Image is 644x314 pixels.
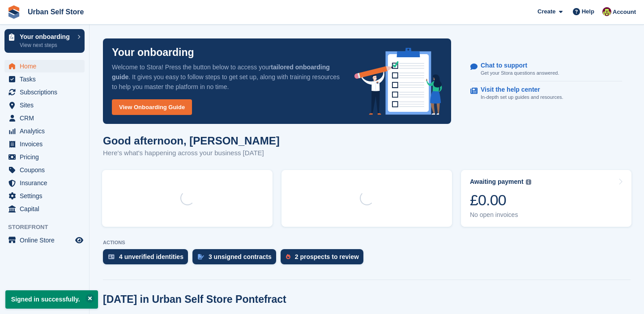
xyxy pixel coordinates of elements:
img: stora-icon-8386f47178a22dfd0bd8f6a31ec36ba5ce8667c1dd55bd0f319d3a0aa187defe.svg [7,5,21,19]
a: Chat to support Get your Stora questions answered. [470,57,622,82]
span: Help [582,7,594,16]
p: Get your Stora questions answered. [481,69,559,77]
span: Online Store [20,234,73,246]
p: ACTIONS [103,240,631,246]
a: menu [4,177,85,189]
a: Awaiting payment £0.00 No open invoices [461,170,631,227]
a: 4 unverified identities [103,249,192,269]
p: Welcome to Stora! Press the button below to access your . It gives you easy to follow steps to ge... [112,62,340,92]
span: Account [613,8,636,17]
a: menu [4,112,85,124]
p: Your onboarding [112,47,194,58]
img: onboarding-info-6c161a55d2c0e0a8cae90662b2fe09162a5109e8cc188191df67fb4f79e88e88.svg [354,48,442,115]
div: Awaiting payment [470,178,524,186]
p: Here's what's happening across your business [DATE] [103,148,280,158]
span: Insurance [20,177,73,189]
span: Home [20,60,73,72]
span: CRM [20,112,73,124]
p: Your onboarding [20,34,73,40]
a: Your onboarding View next steps [4,29,85,53]
a: menu [4,73,85,85]
span: Capital [20,203,73,215]
a: menu [4,125,85,137]
img: Dan Crosland [602,7,611,16]
h2: [DATE] in Urban Self Store Pontefract [103,293,286,306]
a: View Onboarding Guide [112,99,192,115]
img: verify_identity-adf6edd0f0f0b5bbfe63781bf79b02c33cf7c696d77639b501bdc392416b5a36.svg [108,254,115,259]
img: prospect-51fa495bee0391a8d652442698ab0144808aea92771e9ea1ae160a38d050c398.svg [286,254,290,259]
span: Analytics [20,125,73,137]
p: Visit the help center [481,86,556,93]
div: 2 prospects to review [295,253,359,260]
img: contract_signature_icon-13c848040528278c33f63329250d36e43548de30e8caae1d1a13099fd9432cc5.svg [198,254,204,259]
a: menu [4,60,85,72]
a: menu [4,203,85,215]
a: Urban Self Store [24,4,87,19]
div: 3 unsigned contracts [209,253,272,260]
span: Invoices [20,138,73,150]
span: Create [537,7,555,16]
a: menu [4,164,85,176]
span: Tasks [20,73,73,85]
span: Pricing [20,151,73,163]
span: Sites [20,99,73,111]
p: In-depth set up guides and resources. [481,93,563,101]
p: Signed in successfully. [5,290,98,309]
span: Coupons [20,164,73,176]
a: Visit the help center In-depth set up guides and resources. [470,81,622,106]
a: 3 unsigned contracts [192,249,281,269]
p: View next steps [20,41,73,49]
div: 4 unverified identities [119,253,183,260]
a: Preview store [74,235,85,246]
div: No open invoices [470,211,531,219]
p: Chat to support [481,62,552,69]
div: £0.00 [470,191,531,209]
img: icon-info-grey-7440780725fd019a000dd9b08b2336e03edf1995a4989e88bcd33f0948082b44.svg [526,179,531,185]
a: menu [4,234,85,246]
a: menu [4,151,85,163]
a: menu [4,99,85,111]
span: Storefront [8,223,89,232]
a: 2 prospects to review [281,249,368,269]
a: menu [4,138,85,150]
span: Subscriptions [20,86,73,98]
h1: Good afternoon, [PERSON_NAME] [103,135,280,147]
a: menu [4,86,85,98]
span: Settings [20,190,73,202]
a: menu [4,190,85,202]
